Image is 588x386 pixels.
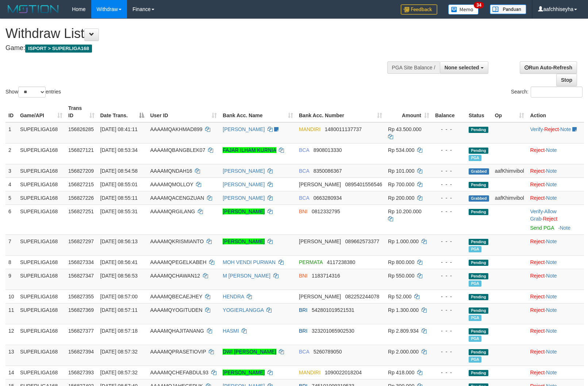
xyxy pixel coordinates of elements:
span: Rp 700.000 [388,181,414,187]
img: MOTION_logo.png [5,4,61,15]
span: Rp 2.000.000 [388,349,419,355]
div: - - - [435,181,463,188]
td: · [527,234,584,255]
span: Pending [469,182,488,188]
div: - - - [435,348,463,355]
a: Verify [530,126,543,132]
td: 11 [5,303,17,324]
td: 2 [5,143,17,164]
span: BRI [299,307,307,313]
td: SUPERLIGA168 [17,143,65,164]
span: 156827251 [68,209,94,214]
td: SUPERLIGA168 [17,345,65,366]
th: Bank Acc. Number: activate to sort column ascending [296,102,385,122]
h4: Game: [5,45,385,52]
a: Reject [530,259,545,265]
td: SUPERLIGA168 [17,205,65,234]
th: Balance [432,102,466,122]
span: AAAAMQCHEFABDUL93 [150,370,208,375]
a: Note [546,168,557,174]
a: Send PGA [530,225,554,231]
th: User ID: activate to sort column ascending [147,102,220,122]
span: BCA [299,349,309,355]
td: 12 [5,324,17,345]
a: Note [546,181,557,187]
span: AAAAMQBANGBLEK07 [150,147,205,153]
td: 10 [5,290,17,303]
div: - - - [435,194,463,202]
a: Reject [543,216,557,222]
span: 156827394 [68,349,94,355]
span: Copy 5260789050 to clipboard [314,349,342,355]
span: AAAAMQMOLLOY [150,181,193,187]
span: Copy 323201065902530 to clipboard [312,328,354,334]
span: AAAAMQACENGZUAN [150,195,204,201]
a: Reject [530,195,545,201]
span: Marked by aafromsomean [469,315,481,321]
a: Note [560,126,571,132]
td: SUPERLIGA168 [17,191,65,205]
span: [PERSON_NAME] [299,181,341,187]
td: aafKhimvibol [492,164,527,177]
span: Pending [469,209,488,215]
a: Reject [530,147,545,153]
span: 156827377 [68,328,94,334]
span: [DATE] 08:54:58 [100,168,138,174]
span: 156827393 [68,370,94,375]
span: AAAAMQYOGITUDEN [150,307,202,313]
span: · [530,209,556,222]
td: 7 [5,234,17,255]
td: SUPERLIGA168 [17,303,65,324]
span: 156827226 [68,195,94,201]
div: - - - [435,146,463,154]
td: · [527,324,584,345]
span: Pending [469,273,488,279]
span: 156827347 [68,273,94,279]
span: Pending [469,370,488,376]
td: · [527,164,584,177]
span: 156827355 [68,294,94,299]
span: Copy 542801019521531 to clipboard [312,307,354,313]
a: Reject [530,349,545,355]
span: BNI [299,209,307,214]
span: BRI [299,328,307,334]
span: [PERSON_NAME] [299,294,341,299]
div: - - - [435,238,463,245]
img: Button%20Memo.svg [448,4,479,15]
div: - - - [435,259,463,266]
span: [DATE] 08:56:13 [100,238,138,244]
a: YOGIERLANGGA [223,307,264,313]
a: Reject [530,307,545,313]
span: [DATE] 08:57:32 [100,370,138,375]
span: [DATE] 08:57:11 [100,307,138,313]
a: [PERSON_NAME] [223,195,265,201]
span: [DATE] 08:55:31 [100,209,138,214]
td: SUPERLIGA168 [17,177,65,191]
span: Copy 089662573377 to clipboard [345,238,379,244]
span: Pending [469,239,488,245]
span: Marked by aafnonsreyleab [469,356,481,363]
a: Note [546,370,557,375]
label: Show entries [5,87,61,98]
th: Action [527,102,584,122]
a: Reject [530,181,545,187]
select: Showentries [18,87,46,98]
span: AAAAMQPEGELKABEH [150,259,206,265]
td: SUPERLIGA168 [17,164,65,177]
span: 156827334 [68,259,94,265]
span: Marked by aafphoenmanit [469,280,481,287]
a: [PERSON_NAME] [223,238,265,244]
span: BCA [299,168,309,174]
span: Marked by aafandaneth [469,246,481,252]
span: [DATE] 08:55:01 [100,181,138,187]
a: Note [546,147,557,153]
span: Grabbed [469,195,489,202]
td: · · [527,122,584,144]
span: [DATE] 08:55:11 [100,195,138,201]
a: Note [546,259,557,265]
td: aafKhimvibol [492,191,527,205]
td: · [527,345,584,366]
div: - - - [435,208,463,215]
span: BCA [299,147,309,153]
span: [DATE] 08:57:00 [100,294,138,299]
